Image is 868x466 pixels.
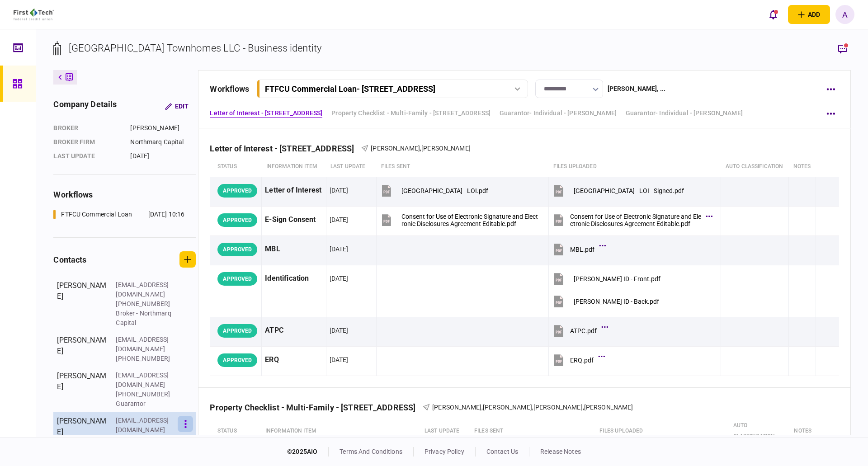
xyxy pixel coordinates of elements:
[552,268,660,289] button: Sridhar Kesani ID - Front.pdf
[53,188,196,201] div: workflows
[53,123,121,133] div: Broker
[483,404,532,411] span: [PERSON_NAME]
[721,156,789,177] th: auto classification
[262,156,326,177] th: Information item
[584,404,633,411] span: [PERSON_NAME]
[53,210,184,219] a: FTFCU Commercial Loan[DATE] 10:16
[552,180,684,201] button: Crestwood Village - LOI - Signed.pdf
[130,123,196,133] div: [PERSON_NAME]
[835,5,854,24] button: A
[570,246,594,253] div: MBL.pdf
[61,210,132,219] div: FTFCU Commercial Loan
[583,404,584,411] span: ,
[788,5,830,24] button: open adding identity options
[574,275,660,282] div: Sridhar Kesani ID - Front.pdf
[552,210,710,230] button: Consent for Use of Electronic Signature and Electronic Disclosures Agreement Editable.pdf
[570,213,701,227] div: Consent for Use of Electronic Signature and Electronic Disclosures Agreement Editable.pdf
[14,9,54,20] img: client company logo
[116,335,175,354] div: [EMAIL_ADDRESS][DOMAIN_NAME]
[552,291,659,311] button: Sridhar Kesani ID - Back.pdf
[130,137,196,147] div: Northmarq Capital
[53,137,121,147] div: broker firm
[287,447,329,457] div: © 2025 AIO
[608,84,665,94] div: [PERSON_NAME] , ...
[217,324,257,338] div: APPROVED
[330,245,349,254] div: [DATE]
[116,371,175,390] div: [EMAIL_ADDRESS][DOMAIN_NAME]
[552,320,606,341] button: ATPC.pdf
[261,415,420,447] th: Information item
[533,404,583,411] span: [PERSON_NAME]
[116,309,175,328] div: Broker - Northmarq Capital
[425,448,464,455] a: privacy policy
[116,416,175,435] div: [EMAIL_ADDRESS][DOMAIN_NAME]
[69,41,321,56] div: [GEOGRAPHIC_DATA] Townhomes LLC - Business identity
[729,415,790,447] th: auto classification
[532,404,533,411] span: ,
[210,415,261,447] th: status
[486,448,518,455] a: contact us
[421,145,471,152] span: [PERSON_NAME]
[574,298,659,305] div: Sridhar Kesani ID - Back.pdf
[265,239,322,259] div: MBL
[116,354,175,363] div: [PHONE_NUMBER]
[570,357,594,364] div: ERQ.pdf
[789,415,816,447] th: notes
[377,156,549,177] th: files sent
[217,243,257,256] div: APPROVED
[53,151,121,161] div: last update
[265,268,322,289] div: Identification
[148,210,185,219] div: [DATE] 10:16
[326,156,377,177] th: last update
[217,272,257,286] div: APPROVED
[595,415,728,447] th: Files uploaded
[116,390,175,399] div: [PHONE_NUMBER]
[420,415,470,447] th: last update
[217,213,257,227] div: APPROVED
[331,108,491,118] a: Property Checklist - Multi-Family - [STREET_ADDRESS]
[217,353,257,367] div: APPROVED
[210,144,361,153] div: Letter of Interest - [STREET_ADDRESS]
[371,145,420,152] span: [PERSON_NAME]
[53,254,86,266] div: contacts
[217,184,257,198] div: APPROVED
[330,355,349,364] div: [DATE]
[330,186,349,195] div: [DATE]
[540,448,581,455] a: release notes
[57,416,107,454] div: [PERSON_NAME]
[764,5,783,24] button: open notifications list
[57,371,107,409] div: [PERSON_NAME]
[210,108,322,118] a: Letter of Interest - [STREET_ADDRESS]
[380,210,538,230] button: Consent for Use of Electronic Signature and Electronic Disclosures Agreement Editable.pdf
[265,180,322,201] div: Letter of Interest
[420,145,421,152] span: ,
[330,326,349,335] div: [DATE]
[265,350,322,370] div: ERQ
[340,448,402,455] a: terms and conditions
[500,108,617,118] a: Guarantor- Individual - [PERSON_NAME]
[552,350,603,370] button: ERQ.pdf
[158,98,196,114] button: Edit
[210,156,262,177] th: status
[257,80,528,98] button: FTFCU Commercial Loan- [STREET_ADDRESS]
[330,215,349,224] div: [DATE]
[265,210,322,230] div: E-Sign Consent
[574,187,684,194] div: Crestwood Village - LOI - Signed.pdf
[432,404,481,411] span: [PERSON_NAME]
[210,403,423,412] div: Property Checklist - Multi-Family - [STREET_ADDRESS]
[330,274,349,283] div: [DATE]
[549,156,721,177] th: Files uploaded
[626,108,743,118] a: Guarantor- Individual - [PERSON_NAME]
[116,280,175,299] div: [EMAIL_ADDRESS][DOMAIN_NAME]
[265,320,322,341] div: ATPC
[53,98,117,114] div: company details
[210,83,249,95] div: workflows
[57,280,107,328] div: [PERSON_NAME]
[116,299,175,309] div: [PHONE_NUMBER]
[380,180,488,201] button: Crestwood Village - LOI.pdf
[116,399,175,409] div: Guarantor
[552,239,604,259] button: MBL.pdf
[265,84,435,94] div: FTFCU Commercial Loan - [STREET_ADDRESS]
[570,327,597,334] div: ATPC.pdf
